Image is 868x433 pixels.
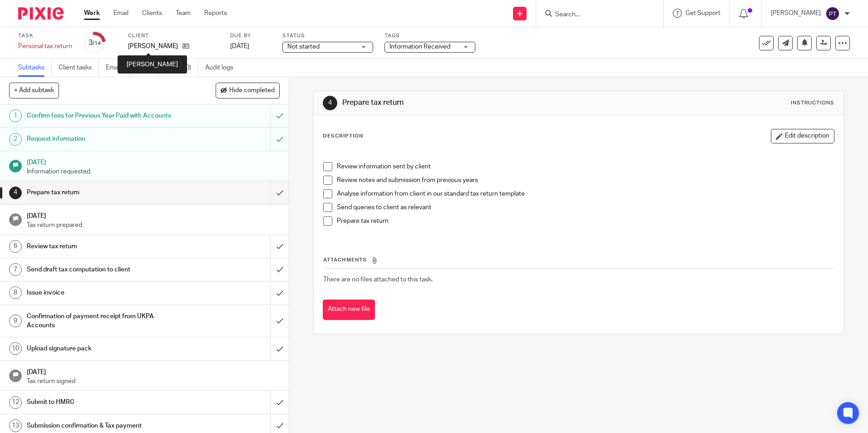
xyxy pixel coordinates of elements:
[18,7,64,20] img: Pixie
[337,216,833,226] p: Prepare tax return
[9,263,22,276] div: 7
[287,44,320,50] span: Not started
[27,342,183,355] h1: Upload signature pack
[142,9,162,18] a: Clients
[342,98,598,108] h1: Prepare tax return
[27,132,183,146] h1: Request information
[18,59,52,77] a: Subtasks
[323,257,367,262] span: Attachments
[230,43,249,49] span: [DATE]
[9,133,22,146] div: 2
[138,59,158,77] a: Files
[323,276,433,283] span: There are no files attached to this task.
[27,365,280,377] h1: [DATE]
[9,109,22,122] div: 1
[791,99,834,107] div: Instructions
[229,87,275,94] span: Hide completed
[337,203,833,212] p: Send queries to client as relevant
[27,377,280,386] p: Tax return signed
[9,286,22,299] div: 8
[205,59,240,77] a: Audit logs
[27,419,183,433] h1: Submission confirmation & Tax payment
[323,96,337,110] div: 4
[390,44,450,50] span: Information Received
[27,109,183,123] h1: Confirm fees for Previous Year Paid with Accounts
[825,6,840,21] img: svg%3E
[27,221,280,230] p: Tax return prepared
[18,32,72,39] label: Task
[686,10,720,16] span: Get Support
[27,240,183,253] h1: Review tax return
[9,342,22,355] div: 10
[27,395,183,409] h1: Submit to HMRC
[337,162,833,171] p: Review information sent by client
[18,42,72,51] div: Personal tax return
[128,42,178,51] p: [PERSON_NAME]
[323,300,375,320] button: Attach new file
[771,9,821,18] p: [PERSON_NAME]
[9,240,22,253] div: 6
[27,156,280,167] h1: [DATE]
[9,315,22,327] div: 9
[165,59,198,77] a: Notes (0)
[113,9,128,18] a: Email
[27,263,183,276] h1: Send draft tax computation to client
[554,11,636,19] input: Search
[84,9,100,18] a: Work
[9,187,22,199] div: 4
[9,419,22,432] div: 13
[337,189,833,198] p: Analyse information from client in our standard tax return template
[9,396,22,409] div: 12
[27,209,280,221] h1: [DATE]
[27,186,183,199] h1: Prepare tax return
[204,9,227,18] a: Reports
[89,38,101,48] div: 3
[176,9,191,18] a: Team
[93,41,101,46] small: /14
[282,32,373,39] label: Status
[27,286,183,300] h1: Issue invoice
[59,59,99,77] a: Client tasks
[230,32,271,39] label: Due by
[106,59,131,77] a: Emails
[27,167,280,176] p: Information requested
[771,129,834,143] button: Edit description
[9,83,59,98] button: + Add subtask
[216,83,280,98] button: Hide completed
[128,32,219,39] label: Client
[27,310,183,333] h1: Confirmation of payment receipt from UKPA Accounts
[385,32,475,39] label: Tags
[323,133,363,140] p: Description
[337,176,833,185] p: Review notes and submission from previous years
